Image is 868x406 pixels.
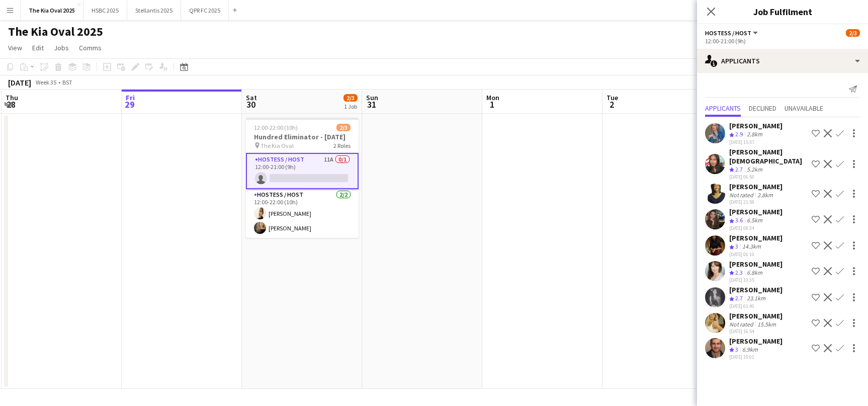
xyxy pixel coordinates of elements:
[343,94,358,102] span: 2/3
[745,216,764,225] div: 6.5km
[729,191,755,199] div: Not rated
[605,99,618,110] span: 2
[745,294,767,303] div: 23.1km
[729,174,808,180] div: [DATE] 06:50
[54,43,69,52] span: Jobs
[729,199,783,205] div: [DATE] 21:59
[83,1,127,20] button: HSBC 2025
[32,43,44,52] span: Edit
[33,78,58,86] span: Week 35
[246,132,359,141] h3: Hundred Eliminator - [DATE]
[745,269,764,277] div: 6.8km
[735,242,738,250] span: 3
[8,24,103,39] h1: The Kia Oval 2025
[705,29,751,37] span: Hostess / Host
[846,29,860,37] span: 2/3
[366,93,378,102] span: Sun
[729,354,783,360] div: [DATE] 19:01
[729,139,783,145] div: [DATE] 15:57
[127,1,181,20] button: Stellantis 2025
[697,5,868,18] h3: Job Fulfilment
[729,320,755,328] div: Not rated
[126,93,135,102] span: Fri
[785,105,823,112] span: Unavailable
[6,93,18,102] span: Thu
[8,77,31,88] div: [DATE]
[729,207,783,216] div: [PERSON_NAME]
[181,1,229,20] button: QPR FC 2025
[755,320,778,328] div: 15.5km
[28,41,48,54] a: Edit
[261,142,294,149] span: The Kia Oval
[740,242,763,251] div: 14.3km
[745,166,764,174] div: 5.2km
[246,93,257,102] span: Sat
[8,43,22,52] span: View
[735,166,743,173] span: 2.7
[705,29,759,37] button: Hostess / Host
[735,216,743,224] span: 3.6
[729,225,783,231] div: [DATE] 08:34
[729,277,783,283] div: [DATE] 19:35
[749,105,776,112] span: Declined
[485,99,499,110] span: 1
[50,41,73,54] a: Jobs
[333,142,351,149] span: 2 Roles
[246,189,359,238] app-card-role: Hostess / Host2/212:00-22:00 (10h)[PERSON_NAME][PERSON_NAME]
[79,43,102,52] span: Comms
[729,303,783,309] div: [DATE] 01:40
[729,260,783,269] div: [PERSON_NAME]
[729,328,783,335] div: [DATE] 16:54
[486,93,499,102] span: Mon
[729,251,783,258] div: [DATE] 06:10
[244,99,257,110] span: 30
[729,121,783,130] div: [PERSON_NAME]
[606,93,618,102] span: Tue
[336,124,351,131] span: 2/3
[246,118,359,238] app-job-card: 12:00-22:00 (10h)2/3Hundred Eliminator - [DATE] The Kia Oval2 RolesHostess / Host11A0/112:00-21:0...
[735,130,743,138] span: 2.9
[254,124,298,131] span: 12:00-22:00 (10h)
[740,346,760,354] div: 6.9km
[729,311,783,320] div: [PERSON_NAME]
[705,105,741,112] span: Applicants
[365,99,378,110] span: 31
[246,153,359,189] app-card-role: Hostess / Host11A0/112:00-21:00 (9h)
[62,78,72,86] div: BST
[729,233,783,242] div: [PERSON_NAME]
[4,41,26,54] a: View
[745,130,764,139] div: 2.8km
[735,269,743,276] span: 2.3
[697,49,868,73] div: Applicants
[729,182,783,191] div: [PERSON_NAME]
[735,346,738,353] span: 3
[729,337,783,346] div: [PERSON_NAME]
[21,1,83,20] button: The Kia Oval 2025
[755,191,775,199] div: 2.8km
[344,103,357,110] div: 1 Job
[75,41,106,54] a: Comms
[735,294,743,302] span: 2.7
[124,99,135,110] span: 29
[729,147,808,166] div: [PERSON_NAME][DEMOGRAPHIC_DATA]
[729,285,783,294] div: [PERSON_NAME]
[705,37,860,45] div: 12:00-21:00 (9h)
